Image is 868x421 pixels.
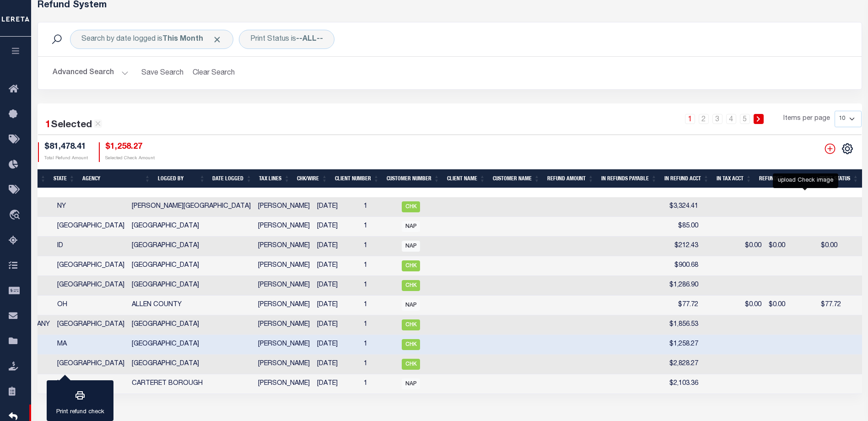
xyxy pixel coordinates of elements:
td: NY [54,197,128,217]
th: In Refund Acct: activate to sort column ascending [661,169,713,188]
td: [PERSON_NAME] [254,237,313,256]
td: [GEOGRAPHIC_DATA] [128,315,254,335]
i: travel_explore [9,210,23,221]
div: Print Status is [239,30,334,49]
th: In Refunds Payable: activate to sort column ascending [598,169,661,188]
td: 1 [360,296,398,315]
td: [GEOGRAPHIC_DATA] [128,237,254,256]
td: [GEOGRAPHIC_DATA] [54,217,128,237]
th: State: activate to sort column ascending [50,169,79,188]
td: [GEOGRAPHIC_DATA] [54,315,128,335]
td: [DATE] [313,335,360,355]
span: CHK [402,359,420,370]
td: [DATE] [313,355,360,374]
td: $0.00 [765,237,817,256]
h4: $81,478.41 [44,142,88,152]
td: 1 [360,276,398,296]
td: [DATE] [313,256,360,276]
th: Date Logged: activate to sort column ascending [209,169,255,188]
td: [GEOGRAPHIC_DATA] [128,276,254,296]
td: [DATE] [313,197,360,217]
th: Customer Name: activate to sort column ascending [489,169,544,188]
a: 4 [726,114,736,124]
td: 1 [360,335,398,355]
td: $77.72 [648,296,702,315]
td: $1,258.27 [648,335,702,355]
th: Refund Amount: activate to sort column ascending [544,169,598,188]
button: Advanced Search [53,64,129,82]
span: CHK [402,280,420,291]
a: 3 [712,114,722,124]
td: [PERSON_NAME] [254,374,313,394]
td: 1 [360,256,398,276]
td: 1 [360,374,398,394]
td: [PERSON_NAME] [254,315,313,335]
span: Items per page [783,114,830,124]
td: [PERSON_NAME] [254,335,313,355]
th: Refunded: activate to sort column ascending [755,169,795,188]
h4: $1,258.27 [105,142,155,152]
td: [PERSON_NAME] [254,256,313,276]
a: 2 [699,114,709,124]
td: [GEOGRAPHIC_DATA] [54,276,128,296]
b: This Month [162,36,203,43]
td: [PERSON_NAME][GEOGRAPHIC_DATA] [128,197,254,217]
td: $0.00 [765,296,817,315]
button: Save Search [136,64,189,82]
th: Logged By: activate to sort column ascending [154,169,209,188]
td: $900.68 [648,256,702,276]
th: Chk/Wire: activate to sort column ascending [293,169,331,188]
span: 1 [45,120,51,130]
td: [GEOGRAPHIC_DATA] [54,355,128,374]
span: NAP [402,221,420,232]
p: Print refund check [56,408,104,417]
span: CHK [402,319,420,330]
span: NAP [402,300,420,311]
td: [GEOGRAPHIC_DATA] [128,335,254,355]
p: Total Refund Amount [44,155,88,162]
td: $0.00 [817,237,860,256]
td: ID [54,237,128,256]
span: NAP [402,241,420,252]
td: $77.72 [817,296,860,315]
th: Print Status: activate to sort column ascending [816,169,862,188]
span: CHK [402,201,420,212]
td: $2,103.36 [648,374,702,394]
td: [GEOGRAPHIC_DATA] [128,256,254,276]
td: $0.00 [702,296,765,315]
td: [PERSON_NAME] [254,276,313,296]
td: [PERSON_NAME] [254,217,313,237]
button: Clear Search [189,64,239,82]
td: [GEOGRAPHIC_DATA] [128,217,254,237]
p: Selected Check Amount [105,155,155,162]
th: Client Name: activate to sort column ascending [443,169,489,188]
td: [GEOGRAPHIC_DATA] [54,256,128,276]
td: 1 [360,315,398,335]
td: 1 [360,197,398,217]
td: $3,324.41 [648,197,702,217]
td: NJ [54,374,128,394]
th: Agency: activate to sort column ascending [79,169,154,188]
div: Selected [45,118,102,133]
td: [PERSON_NAME] [254,197,313,217]
td: 1 [360,217,398,237]
th: Client Number: activate to sort column ascending [331,169,383,188]
td: [PERSON_NAME] [254,296,313,315]
td: 1 [360,237,398,256]
td: [GEOGRAPHIC_DATA] [128,355,254,374]
td: $0.00 [702,237,765,256]
td: MA [54,335,128,355]
div: upload Check image [773,173,838,188]
td: $1,856.53 [648,315,702,335]
td: $212.43 [648,237,702,256]
td: CARTERET BOROUGH [128,374,254,394]
td: $2,828.27 [648,355,702,374]
td: [PERSON_NAME] [254,355,313,374]
td: [DATE] [313,374,360,394]
th: Tax Lines: activate to sort column ascending [255,169,293,188]
th: Customer Number: activate to sort column ascending [383,169,443,188]
td: $85.00 [648,217,702,237]
td: [DATE] [313,276,360,296]
span: CHK [402,260,420,271]
a: 5 [740,114,750,124]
